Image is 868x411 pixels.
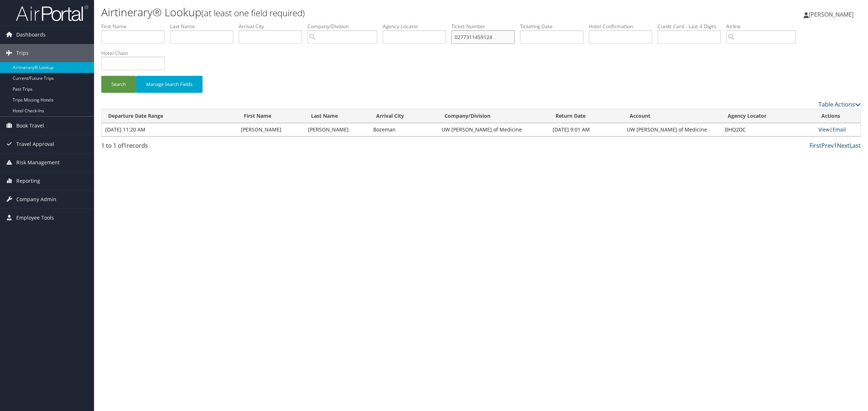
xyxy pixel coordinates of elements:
th: Company/Division [438,109,549,123]
label: Ticket Number [451,23,520,30]
span: Risk Management [16,153,60,172]
span: Dashboards [16,26,46,44]
th: Actions [815,109,860,123]
a: Prev [821,142,834,150]
td: [DATE] 9:01 AM [549,123,623,136]
button: Search [101,76,136,93]
a: Email [833,126,846,133]
th: Account: activate to sort column ascending [623,109,721,123]
label: First Name [101,23,170,30]
th: Last Name: activate to sort column ascending [305,109,370,123]
label: Agency Locator [383,23,451,30]
label: Arrival City [239,23,307,30]
a: Last [850,142,861,150]
span: Travel Approval [16,135,54,153]
td: Bozeman [370,123,438,136]
th: Return Date: activate to sort column ascending [549,109,623,123]
label: Airline [726,23,801,30]
label: Last Name [170,23,239,30]
th: Agency Locator: activate to sort column ascending [721,109,815,123]
span: [PERSON_NAME] [809,10,854,18]
span: 1 [123,142,127,150]
label: Credit Card - Last 4 Digits [658,23,726,30]
td: UW [PERSON_NAME] of Medicine [623,123,721,136]
td: DHQ2DC [721,123,815,136]
a: View [818,126,830,133]
button: Manage Search Fields [136,76,203,93]
small: (at least one field required) [201,7,305,19]
div: 1 to 1 of records [101,141,283,153]
a: Next [837,142,850,150]
label: Hotel Chain [101,49,170,57]
td: [PERSON_NAME] [237,123,305,136]
img: airportal-logo.png [16,5,88,22]
a: 1 [834,142,837,150]
label: Ticketing Date [520,23,589,30]
a: First [809,142,821,150]
th: Departure Date Range: activate to sort column ascending [102,109,237,123]
td: [DATE] 11:20 AM [102,123,237,136]
span: Reporting [16,172,40,190]
span: Employee Tools [16,209,54,227]
a: [PERSON_NAME] [804,4,861,25]
span: Company Admin [16,190,56,208]
label: Hotel Confirmation [589,23,658,30]
h1: Airtinerary® Lookup [101,5,608,20]
th: Arrival City: activate to sort column ascending [370,109,438,123]
td: UW [PERSON_NAME] of Medicine [438,123,549,136]
span: Book Travel [16,117,44,135]
td: | [815,123,860,136]
td: [PERSON_NAME] [305,123,370,136]
span: Trips [16,44,29,62]
label: Company/Division [307,23,383,30]
a: Table Actions [818,100,861,108]
th: First Name: activate to sort column ascending [237,109,305,123]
